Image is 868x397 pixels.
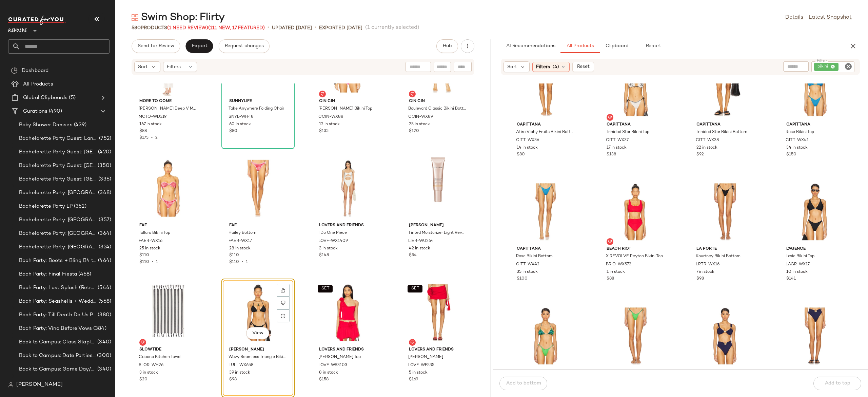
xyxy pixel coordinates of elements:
[19,298,97,305] span: Bach Party: Seashells + Wedding Bells
[19,243,97,251] span: Bachelorette Party: [GEOGRAPHIC_DATA]
[97,257,111,265] span: (464)
[566,43,594,49] span: All Products
[511,304,580,367] img: IBOU-WX13_V1.jpg
[786,276,796,282] span: $141
[229,223,287,229] span: FAE
[572,62,594,72] button: Reset
[516,262,539,268] span: CITT-WX42
[319,347,377,353] span: Lovers and Friends
[96,162,111,170] span: (350)
[318,230,347,236] span: I Do One Piece
[607,269,625,275] span: 1 in stock
[19,230,97,238] span: Bachelorette Party: [GEOGRAPHIC_DATA]
[696,246,754,252] span: La Porte
[511,180,580,243] img: CITT-WX42_V1.jpg
[781,180,849,243] img: LAGR-WX17_V1.jpg
[606,137,629,144] span: CITT-WX37
[19,121,73,129] span: Baby Shower Dresses
[19,365,96,373] span: Back to Campus: Game Day/Tailgates
[272,24,312,32] p: updated [DATE]
[409,347,467,353] span: Lovers and Friends
[696,122,754,128] span: Capittana
[319,223,377,229] span: Lovers and Friends
[408,238,434,244] span: LIER-WU264
[16,381,63,389] span: [PERSON_NAME]
[97,298,111,305] span: (568)
[786,145,808,151] span: 34 in stock
[19,162,96,170] span: Bachelorette Party Guest: [GEOGRAPHIC_DATA]
[409,121,430,128] span: 25 in stock
[141,340,145,344] img: svg%3e
[229,121,251,128] span: 60 in stock
[132,11,225,24] div: Swim Shop: Flirty
[132,39,180,53] button: Send for Review
[67,94,75,102] span: (5)
[167,25,208,31] span: (1 Need Review)
[132,24,265,32] div: Products
[536,63,550,71] span: Filters
[185,39,213,53] button: Export
[786,246,844,252] span: L'AGENCE
[268,24,269,32] span: •
[516,137,539,144] span: CITT-WX36
[96,311,111,319] span: (380)
[139,362,163,368] span: SLOR-WH26
[22,67,48,75] span: Dashboard
[410,92,414,96] img: svg%3e
[315,24,316,32] span: •
[517,269,538,275] span: 35 in stock
[696,137,719,144] span: CITT-WX38
[19,284,96,292] span: Bach Party: Last Splash (Retro [GEOGRAPHIC_DATA])
[219,39,270,53] button: Request changes
[139,98,197,105] span: MORE TO COME
[97,216,111,224] span: (357)
[786,253,814,260] span: Lexie Bikini Top
[411,286,419,291] span: SET
[229,354,286,360] span: Wavy Seamless Triangle Bikini Top
[139,260,149,264] span: $110
[139,106,196,112] span: [PERSON_NAME] Deep V Maxi Dress
[409,128,419,134] span: $120
[409,98,467,105] span: CIN CIN
[607,276,614,282] span: $88
[229,106,284,112] span: Take Anywhere Folding Chair
[607,246,664,252] span: BEACH RIOT
[132,14,138,21] img: svg%3e
[319,121,340,128] span: 12 in stock
[319,128,329,134] span: $135
[134,157,202,220] img: FAER-WX16_V1.jpg
[314,157,382,220] img: LOVF-WX1409_V1.jpg
[224,43,264,49] span: Request changes
[8,16,66,25] img: cfy_white_logo.C9jOOHJF.svg
[139,246,160,252] span: 25 in stock
[409,252,417,259] span: $54
[19,189,97,197] span: Bachelorette Party: [GEOGRAPHIC_DATA]
[516,253,553,260] span: Rose Bikini Bottom
[19,135,98,143] span: Bachelorette Party Guest: Landing Page
[409,223,467,229] span: [PERSON_NAME]
[97,189,111,197] span: (348)
[98,135,111,143] span: (752)
[786,269,808,275] span: 10 in stock
[606,253,663,260] span: X REVOLVE Peyton Bikini Top
[646,43,661,49] span: Report
[314,281,382,344] img: LOVF-WS3103_V1.jpg
[139,252,149,259] span: $110
[409,370,428,376] span: 5 in stock
[409,246,430,252] span: 42 in stock
[92,325,106,333] span: (384)
[19,338,96,346] span: Back to Campus: Class Staples
[132,25,141,31] span: 580
[691,304,759,367] img: ATDR-WX13_V1.jpg
[139,377,147,383] span: $20
[321,286,329,291] span: SET
[516,129,574,135] span: Atira Vichy Fruits Bikini Bottom
[786,122,844,128] span: Capittana
[73,121,87,129] span: (439)
[19,257,97,265] span: Bach Party: Boots + Bling B4 the Ring
[96,365,111,373] span: (340)
[19,203,73,210] span: Bachelorette Party LP
[365,24,419,32] span: (1 currently selected)
[436,39,458,53] button: Hub
[19,352,96,360] span: Back to Campus: Date Parties & Semi Formals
